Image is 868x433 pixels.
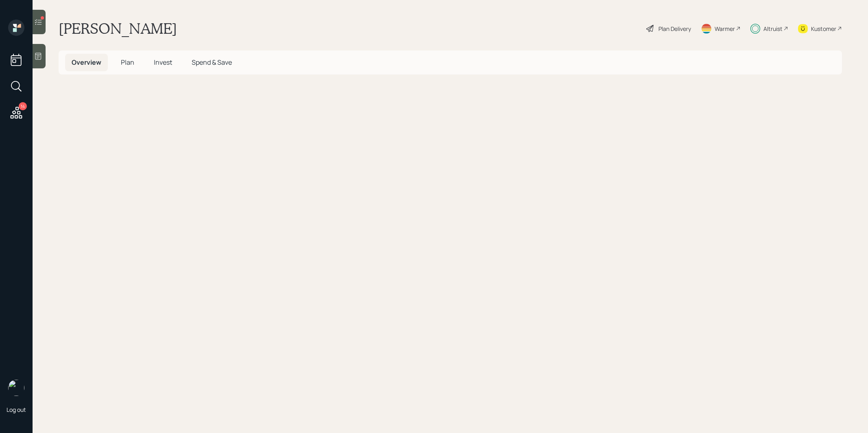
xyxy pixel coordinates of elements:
div: Altruist [763,24,783,33]
div: Warmer [715,24,735,33]
div: Kustomer [811,24,836,33]
img: treva-nostdahl-headshot.png [8,380,24,396]
div: Log out [7,406,26,413]
span: Overview [72,58,101,67]
span: Spend & Save [192,58,232,67]
div: Plan Delivery [658,24,691,33]
div: 14 [19,102,27,110]
span: Invest [154,58,172,67]
h1: [PERSON_NAME] [59,20,177,37]
span: Plan [121,58,134,67]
